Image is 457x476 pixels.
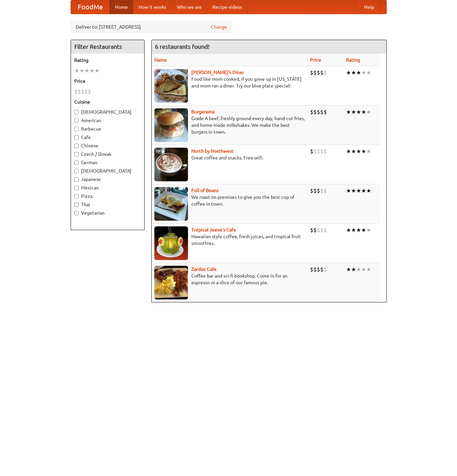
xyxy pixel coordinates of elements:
[74,184,141,191] label: Mexican
[191,148,234,154] a: North by Northwest
[320,266,323,273] li: $
[310,108,313,116] li: $
[74,88,78,95] li: $
[74,142,141,149] label: Chinese
[320,108,323,116] li: $
[74,169,79,173] input: [DEMOGRAPHIC_DATA]
[74,211,79,215] input: Vegetarian
[84,67,89,74] li: ★
[74,78,141,84] h5: Price
[74,210,141,216] label: Vegetarian
[74,109,141,115] label: [DEMOGRAPHIC_DATA]
[89,67,94,74] li: ★
[74,201,141,208] label: Thai
[74,67,79,74] li: ★
[207,0,247,14] a: Recipe videos
[323,108,327,116] li: $
[366,226,371,234] li: ★
[71,21,232,33] div: Deliver to: [STREET_ADDRESS]
[191,109,215,114] b: Burgerama
[317,187,320,194] li: $
[351,148,356,155] li: ★
[154,194,305,207] p: We roast on premises to give you the best cup of coffee in town.
[361,226,366,234] li: ★
[366,266,371,273] li: ★
[356,108,361,116] li: ★
[74,176,141,183] label: Japanese
[74,117,141,124] label: American
[172,0,207,14] a: Who we are
[323,266,327,273] li: $
[154,226,188,260] img: jeeves.jpg
[310,226,313,234] li: $
[88,88,91,95] li: $
[74,57,141,64] h5: Rating
[74,144,79,148] input: Chinese
[154,115,305,135] p: Grade A beef, freshly ground every day, hand-cut fries, and home-made milkshakes. We make the bes...
[78,88,81,95] li: $
[74,177,79,182] input: Japanese
[313,69,317,76] li: $
[154,76,305,89] p: Food like mom cooked, if you grew up in [US_STATE] and mom ran a diner. Try our blue plate special!
[317,226,320,234] li: $
[74,168,141,174] label: [DEMOGRAPHIC_DATA]
[310,69,313,76] li: $
[154,148,188,181] img: north.jpg
[320,187,323,194] li: $
[71,40,144,53] h4: Filter Restaurants
[346,187,351,194] li: ★
[74,203,79,207] input: Thai
[191,266,217,272] a: Zardoz Cafe
[154,187,188,221] img: beans.jpg
[351,266,356,273] li: ★
[323,69,327,76] li: $
[74,134,141,141] label: Cafe
[351,187,356,194] li: ★
[74,125,141,132] label: Barbecue
[323,226,327,234] li: $
[313,148,317,155] li: $
[74,193,141,199] label: Pizza
[366,108,371,116] li: ★
[361,69,366,76] li: ★
[74,127,79,131] input: Barbecue
[361,148,366,155] li: ★
[94,67,100,74] li: ★
[74,99,141,105] h5: Cuisine
[74,110,79,114] input: [DEMOGRAPHIC_DATA]
[346,148,351,155] li: ★
[74,118,79,123] input: American
[211,24,227,30] a: Change
[320,69,323,76] li: $
[356,148,361,155] li: ★
[351,226,356,234] li: ★
[366,148,371,155] li: ★
[110,0,133,14] a: Home
[74,152,79,156] input: Czech / Slovak
[313,226,317,234] li: $
[154,69,188,103] img: sallys.jpg
[74,160,79,165] input: German
[154,233,305,247] p: Hawaiian style coffee, fresh juices, and tropical fruit smoothies.
[310,266,313,273] li: $
[74,194,79,198] input: Pizza
[313,108,317,116] li: $
[313,187,317,194] li: $
[346,226,351,234] li: ★
[154,154,305,161] p: Great coffee and snacks. Free wifi.
[323,187,327,194] li: $
[317,266,320,273] li: $
[191,188,219,193] a: Full of Beans
[346,57,360,63] a: Rating
[346,108,351,116] li: ★
[346,69,351,76] li: ★
[154,266,188,299] img: zardoz.jpg
[74,151,141,157] label: Czech / Slovak
[361,187,366,194] li: ★
[359,0,380,14] a: Help
[366,69,371,76] li: ★
[74,159,141,166] label: German
[81,88,84,95] li: $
